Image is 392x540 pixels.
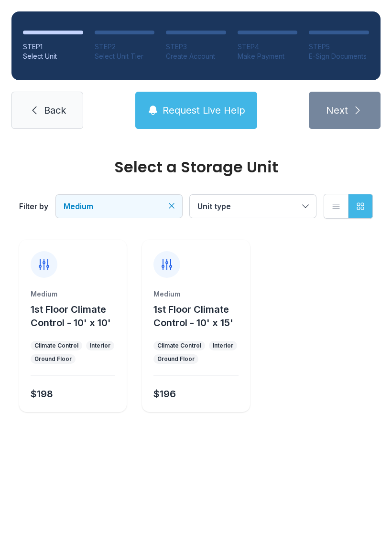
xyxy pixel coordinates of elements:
[23,52,83,61] div: Select Unit
[34,342,78,349] div: Climate Control
[23,42,83,52] div: STEP 1
[95,52,155,61] div: Select Unit Tier
[238,42,298,52] div: STEP 4
[95,42,155,52] div: STEP 2
[238,52,298,61] div: Make Payment
[197,201,231,211] span: Unit type
[31,387,53,401] div: $198
[163,104,245,117] span: Request Live Help
[309,42,369,52] div: STEP 5
[90,342,110,349] div: Interior
[153,303,246,329] button: 1st Floor Climate Control - 10' x 15'
[31,304,111,328] span: 1st Floor Climate Control - 10' x 10'
[166,52,226,61] div: Create Account
[166,42,226,52] div: STEP 3
[19,159,373,175] div: Select a Storage Unit
[190,195,316,218] button: Unit type
[64,201,93,211] span: Medium
[31,289,115,299] div: Medium
[153,289,238,299] div: Medium
[213,342,233,349] div: Interior
[153,387,176,401] div: $196
[309,52,369,61] div: E-Sign Documents
[31,303,123,329] button: 1st Floor Climate Control - 10' x 10'
[326,104,348,117] span: Next
[167,201,176,211] button: Clear filters
[19,201,48,212] div: Filter by
[153,304,233,328] span: 1st Floor Climate Control - 10' x 15'
[44,104,66,117] span: Back
[34,355,72,363] div: Ground Floor
[157,355,195,363] div: Ground Floor
[56,195,182,218] button: Medium
[157,342,201,349] div: Climate Control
